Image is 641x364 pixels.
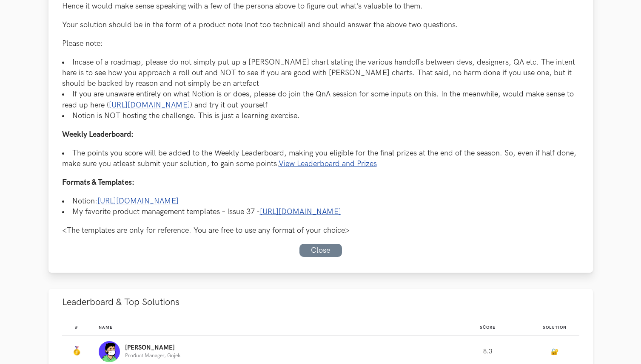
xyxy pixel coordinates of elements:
a: [URL][DOMAIN_NAME] [260,207,341,216]
p: Product Manager, Gojek [125,353,180,358]
a: [URL][DOMAIN_NAME] [109,101,190,110]
span: Solution [543,325,567,330]
li: Incase of a roadmap, please do not simply put up a [PERSON_NAME] chart stating the various handof... [62,57,579,89]
button: Leaderboard & Top Solutions [48,289,593,316]
a: 🔐 [551,348,558,356]
img: Gold Medal [71,346,82,356]
a: [URL][DOMAIN_NAME] [97,197,179,206]
span: # [75,325,78,330]
span: Weekly Leaderboard: [62,130,134,139]
p: Your solution should be in the form of a product note (not too technical) and should answer the a... [62,20,579,30]
li: My favorite product management templates – Issue 37 - [62,206,579,217]
p: Hence it would make sense speaking with a few of the persona above to figure out what’s valuable ... [62,1,579,11]
li: The points you score will be added to the Weekly Leaderboard, making you eligible for the final p... [62,148,579,169]
b: Please note: [62,39,103,48]
span: Score [480,325,496,330]
img: Profile photo [99,341,120,362]
li: Notion is NOT hosting the challenge. This is just a learning exercise. [62,110,579,121]
span: Formats & Templates: [62,178,134,187]
a: Close [299,244,342,257]
li: If you are unaware entirely on what Notion is or does, please do join the QnA session for some in... [62,89,579,110]
a: View Leaderboard and Prizes [279,159,377,168]
li: Notion: [62,196,579,206]
p: [PERSON_NAME] [125,344,180,351]
span: Name [99,325,113,330]
i: <The templates are only for reference. You are free to use any format of your choice> [62,226,350,235]
span: Leaderboard & Top Solutions [62,296,179,308]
